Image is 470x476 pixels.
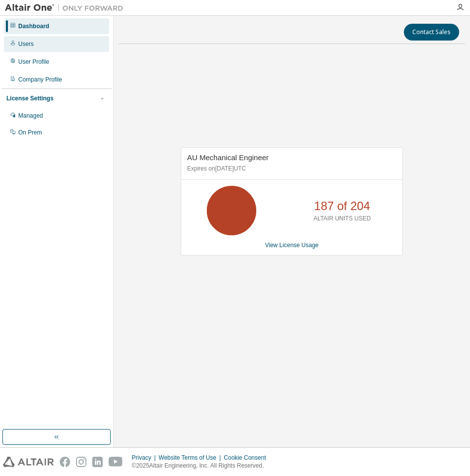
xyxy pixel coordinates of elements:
div: Dashboard [18,22,49,30]
div: Website Terms of Use [158,454,224,462]
p: © 2025 Altair Engineering, Inc. All Rights Reserved. [132,462,272,470]
img: linkedin.svg [92,457,103,467]
img: facebook.svg [60,457,70,467]
img: Altair One [5,3,128,13]
p: ALTAIR UNITS USED [313,215,371,223]
img: altair_logo.svg [3,457,54,467]
div: License Settings [6,94,53,102]
div: Company Profile [18,76,62,84]
p: 187 of 204 [314,198,370,215]
div: User Profile [18,58,49,66]
p: Expires on [DATE] UTC [187,165,394,173]
img: instagram.svg [76,457,86,467]
div: On Prem [18,129,42,136]
span: AU Mechanical Engineer [187,153,269,162]
img: youtube.svg [109,457,123,467]
div: Users [18,40,34,48]
a: View License Usage [265,242,319,249]
div: Privacy [132,454,158,462]
button: Contact Sales [404,24,459,41]
div: Managed [18,112,43,120]
div: Cookie Consent [224,454,272,462]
